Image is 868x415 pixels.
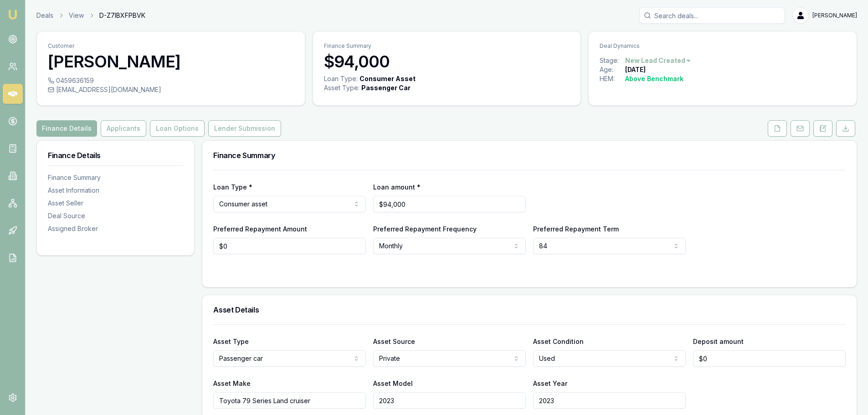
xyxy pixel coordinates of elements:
div: Stage: [600,56,625,65]
div: Asset Type : [324,83,360,92]
div: Consumer Asset [360,74,416,83]
div: 0459636159 [48,76,294,85]
div: Passenger Car [361,83,411,92]
label: Loan Type * [213,183,252,191]
div: Loan Type: [324,74,358,83]
div: Asset Seller [48,199,183,208]
button: Loan Options [150,120,205,137]
h3: Finance Summary [213,152,846,159]
label: Preferred Repayment Term [533,225,619,233]
input: $ [213,238,366,254]
span: D-Z7IBXFPBVK [99,11,145,20]
div: Finance Summary [48,173,183,182]
a: Finance Details [36,120,99,137]
input: $ [373,196,526,212]
label: Asset Model [373,379,413,387]
a: Lender Submission [206,120,283,137]
h3: Asset Details [213,306,846,313]
input: Search deals [639,7,785,24]
button: Lender Submission [208,120,281,137]
label: Deposit amount [693,338,744,345]
a: Deals [36,11,53,20]
div: [DATE] [625,65,646,74]
div: Deal Source [48,211,183,220]
label: Asset Source [373,338,415,345]
label: Asset Make [213,379,251,387]
button: Applicants [101,120,146,137]
div: Above Benchmark [625,74,683,83]
h3: $94,000 [324,52,570,71]
p: Deal Dynamics [600,42,846,50]
div: HEM: [600,74,625,83]
p: Finance Summary [324,42,570,50]
div: Asset Information [48,186,183,195]
h3: Finance Details [48,152,183,159]
div: Assigned Broker [48,224,183,233]
p: Customer [48,42,294,50]
h3: [PERSON_NAME] [48,52,294,71]
label: Asset Condition [533,338,584,345]
label: Asset Type [213,338,249,345]
label: Loan amount * [373,183,421,191]
label: Preferred Repayment Amount [213,225,307,233]
img: emu-icon-u.png [7,9,18,20]
span: [PERSON_NAME] [812,12,857,19]
label: Asset Year [533,379,567,387]
a: View [69,11,84,20]
nav: breadcrumb [36,11,145,20]
button: New Lead Created [625,56,692,65]
div: Age: [600,65,625,74]
button: Finance Details [36,120,97,137]
div: [EMAIL_ADDRESS][DOMAIN_NAME] [48,85,294,94]
a: Loan Options [148,120,206,137]
input: $ [693,350,846,367]
label: Preferred Repayment Frequency [373,225,477,233]
a: Applicants [99,120,148,137]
